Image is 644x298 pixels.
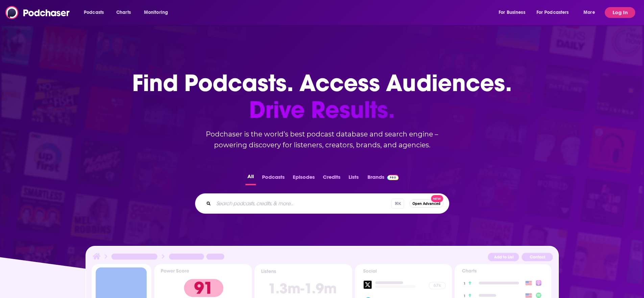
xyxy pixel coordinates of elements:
span: ⌘ K [391,199,404,209]
span: More [583,8,595,17]
button: open menu [579,7,603,18]
button: All [245,172,256,185]
button: Episodes [291,172,317,185]
button: open menu [532,7,579,18]
span: New [431,195,443,202]
span: Charts [116,8,131,17]
div: Search podcasts, credits, & more... [195,193,449,214]
span: For Business [499,8,525,17]
button: Open AdvancedNew [409,199,444,208]
h2: Podchaser is the world’s best podcast database and search engine – powering discovery for listene... [187,129,457,150]
img: Podcast Insights Header [92,252,553,264]
input: Search podcasts, credits, & more... [214,198,391,209]
span: Open Advanced [412,202,440,206]
span: For Podcasters [536,8,569,17]
button: Podcasts [260,172,287,185]
a: BrandsPodchaser Pro [367,172,399,185]
button: Log In [605,7,635,18]
img: Podchaser Pro [387,175,399,180]
button: open menu [79,7,113,18]
button: Credits [321,172,342,185]
h1: Find Podcasts. Access Audiences. [132,70,512,123]
span: Drive Results. [132,97,512,123]
img: Podchaser - Follow, Share and Rate Podcasts [5,6,70,19]
button: open menu [139,7,177,18]
span: Monitoring [144,8,168,17]
button: Lists [347,172,361,185]
button: open menu [494,7,534,18]
span: Podcasts [84,8,104,17]
a: Charts [112,7,135,18]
